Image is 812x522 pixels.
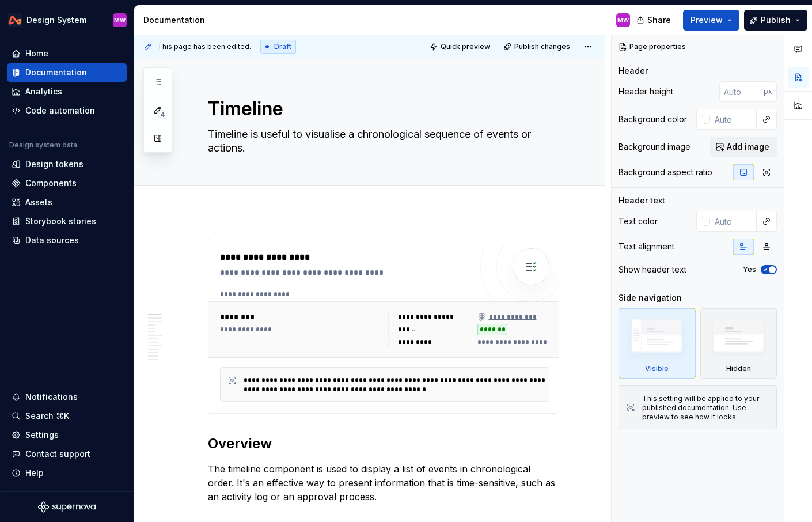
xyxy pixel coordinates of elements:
span: 4 [158,110,167,119]
button: Help [7,464,127,482]
span: This page has been edited. [157,42,251,51]
div: Home [25,48,48,59]
div: MW [114,16,126,25]
input: Auto [719,81,764,102]
div: Visible [645,364,669,373]
p: The timeline component is used to display a list of events in chronological order. It's an effect... [208,462,559,504]
button: Publish changes [500,39,575,55]
label: Yes [743,265,756,274]
div: Hidden [700,308,777,379]
div: Search ⌘K [25,410,69,422]
span: Publish changes [514,42,570,51]
div: Header height [619,86,673,97]
div: Documentation [143,14,273,26]
button: Publish [744,10,807,31]
button: Quick preview [426,39,495,55]
div: Background aspect ratio [619,167,712,178]
span: Add image [727,141,769,153]
button: Share [631,10,678,31]
a: Analytics [7,82,127,101]
div: Assets [25,196,52,208]
a: Documentation [7,63,127,82]
input: Auto [710,211,757,232]
span: Publish [761,14,791,26]
div: Design System [26,14,86,26]
span: Preview [690,14,723,26]
button: Search ⌘K [7,407,127,425]
div: Background image [619,141,690,153]
div: Background color [619,114,687,125]
button: Notifications [7,388,127,406]
input: Auto [710,109,757,130]
div: Data sources [25,234,79,246]
div: This setting will be applied to your published documentation. Use preview to see how it looks. [642,394,769,422]
a: Code automation [7,101,127,120]
span: Quick preview [441,42,490,51]
span: Draft [274,42,291,51]
button: Add image [710,137,777,157]
div: Notifications [25,391,78,403]
a: Data sources [7,231,127,249]
div: Header text [619,195,665,206]
div: Storybook stories [25,215,96,227]
div: Code automation [25,105,95,116]
div: Documentation [25,67,87,78]
a: Design tokens [7,155,127,173]
div: Design system data [9,141,77,150]
button: Preview [683,10,739,31]
div: Help [25,467,44,479]
div: Text color [619,215,658,227]
div: Show header text [619,264,686,275]
div: Contact support [25,448,90,460]
a: Home [7,44,127,63]
button: Design SystemMW [2,7,131,32]
div: Hidden [726,364,751,373]
img: 0733df7c-e17f-4421-95a9-ced236ef1ff0.png [8,13,22,27]
a: Components [7,174,127,192]
div: Header [619,65,648,77]
div: Visible [619,308,696,379]
div: Settings [25,429,59,441]
textarea: Timeline [206,95,557,123]
svg: Supernova Logo [38,501,96,513]
div: Analytics [25,86,62,97]
button: Contact support [7,445,127,463]
div: MW [617,16,629,25]
textarea: Timeline is useful to visualise a chronological sequence of events or actions. [206,125,557,157]
h2: Overview [208,434,559,453]
a: Settings [7,426,127,444]
a: Assets [7,193,127,211]
div: Design tokens [25,158,84,170]
a: Storybook stories [7,212,127,230]
div: Text alignment [619,241,674,252]
div: Side navigation [619,292,682,304]
span: Share [647,14,671,26]
div: Components [25,177,77,189]
p: px [764,87,772,96]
